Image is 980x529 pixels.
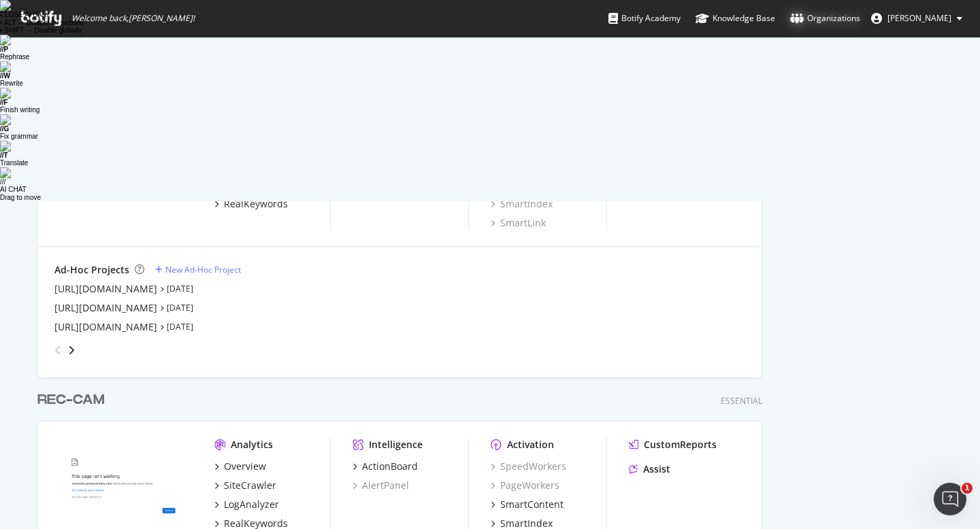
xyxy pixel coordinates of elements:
[491,498,563,511] a: SmartContent
[962,483,973,494] span: 1
[629,462,670,476] a: Assist
[491,479,559,492] a: PageWorkers
[54,320,157,334] a: [URL][DOMAIN_NAME]
[500,498,563,511] div: SmartContent
[167,321,193,332] a: [DATE]
[491,460,566,473] a: SpeedWorkers
[353,460,418,473] a: ActionBoard
[224,498,279,511] div: LogAnalyzer
[54,263,129,277] div: Ad-Hoc Projects
[369,438,423,451] div: Intelligence
[214,460,266,473] a: Overview
[224,479,276,492] div: SiteCrawler
[353,479,409,492] a: AlertPanel
[155,264,241,275] a: New Ad-Hoc Project
[214,479,276,492] a: SiteCrawler
[721,395,762,407] div: Essential
[214,498,279,511] a: LogAnalyzer
[362,460,418,473] div: ActionBoard
[643,462,670,476] div: Assist
[49,339,67,361] div: angle-left
[214,197,288,211] a: RealKeywords
[167,302,193,313] a: [DATE]
[224,460,266,473] div: Overview
[165,264,241,275] div: New Ad-Hoc Project
[507,438,554,451] div: Activation
[37,390,104,410] div: REC-CAM
[644,438,717,451] div: CustomReports
[67,343,76,357] div: angle-right
[54,301,157,315] a: [URL][DOMAIN_NAME]
[491,216,546,230] a: SmartLink
[37,390,110,410] a: REC-CAM
[491,197,553,211] a: SmartIndex
[224,197,288,211] div: RealKeywords
[231,438,273,451] div: Analytics
[629,438,717,451] a: CustomReports
[54,282,157,296] a: [URL][DOMAIN_NAME]
[167,283,193,294] a: [DATE]
[934,483,966,515] iframe: Intercom live chat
